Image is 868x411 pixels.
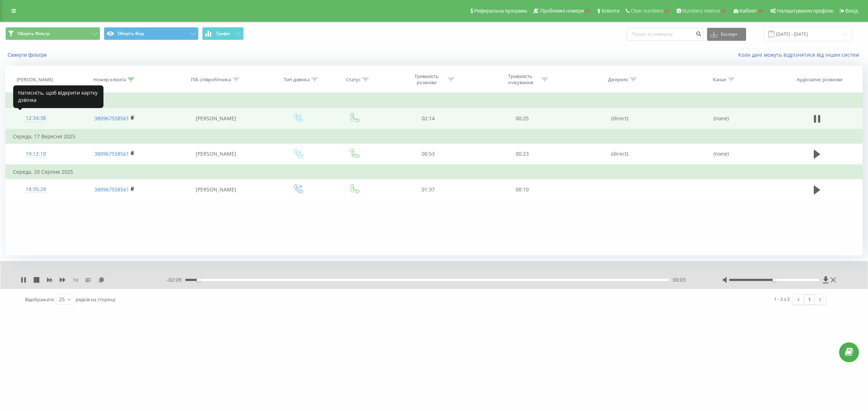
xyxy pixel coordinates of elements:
a: 380967558561 [94,150,129,157]
span: Clear numbers [631,8,663,14]
td: (direct) [569,143,671,165]
span: - 02:09 [167,276,185,284]
span: рядків на сторінці [76,296,115,303]
div: Тип дзвінка [284,77,310,83]
div: Аудіозапис розмови [797,77,842,83]
td: [PERSON_NAME] [163,143,269,165]
td: (none) [671,143,772,165]
a: Коли дані можуть відрізнятися вiд інших систем [738,51,863,58]
a: 380967558561 [94,186,129,193]
div: Тривалість розмови [407,73,446,86]
button: Графік [202,27,244,40]
div: [PERSON_NAME] [17,77,53,83]
div: 19:12:10 [13,147,59,161]
td: 01:37 [381,179,475,200]
td: 00:10 [475,179,569,200]
td: Середа, 17 Вересня 2025 [6,129,863,144]
button: Експорт [707,28,746,41]
td: 02:14 [381,108,475,129]
div: Accessibility label [773,278,776,281]
td: Вчора [6,94,863,108]
span: Графік [216,31,230,36]
div: 25 [59,296,65,303]
td: Середа, 20 Серпня 2025 [6,165,863,179]
span: Реферальна програма [474,8,527,14]
td: [PERSON_NAME] [163,179,269,200]
span: Проблемні номери [540,8,584,14]
button: Скинути фільтри [5,52,50,58]
span: Вихід [846,8,858,14]
a: 380967558561 [94,115,129,122]
span: Numbers reserve [682,8,720,14]
div: Канал [713,77,726,83]
span: Відображати [25,296,54,303]
div: Натисніть, щоб відкрити картку дзвінка [13,85,103,108]
div: 12:34:38 [13,111,59,125]
div: 1 - 3 з 3 [774,295,790,303]
a: 1 [804,294,815,304]
div: Номер клієнта [93,77,126,83]
td: 00:53 [381,143,475,165]
span: Оберіть Фільтр [17,31,50,36]
span: Налаштування профілю [777,8,833,14]
td: 00:25 [475,108,569,129]
td: 00:23 [475,143,569,165]
button: Оберіть Вид [104,27,199,40]
span: 1 x [73,276,78,284]
span: Кабінет [740,8,757,14]
div: Статус [346,77,361,83]
button: Оберіть Фільтр [5,27,100,40]
div: Тривалість очікування [501,73,540,86]
td: (none) [671,108,772,129]
div: Accessibility label [197,278,200,281]
input: Пошук за номером [627,28,703,41]
div: Джерело [608,77,628,83]
span: 00:03 [673,276,686,284]
td: [PERSON_NAME] [163,108,269,129]
td: (direct) [569,108,671,129]
span: Клієнти [602,8,620,14]
div: 18:35:29 [13,182,59,196]
div: ПІБ співробітника [191,77,231,83]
